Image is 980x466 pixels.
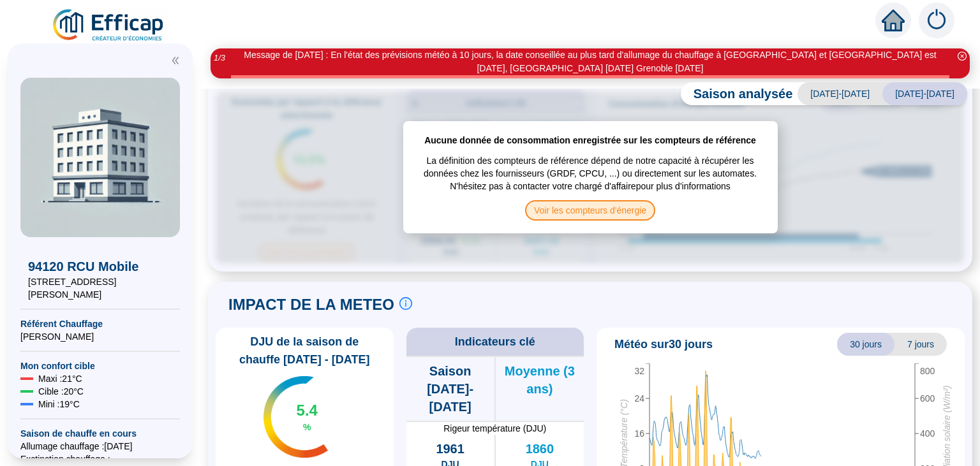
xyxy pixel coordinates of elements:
tspan: 800 [920,366,935,376]
span: [PERSON_NAME] [20,330,180,343]
tspan: 32 [634,366,644,376]
span: 30 jours [837,333,895,356]
span: DJU de la saison de chauffe [DATE] - [DATE] [221,333,389,368]
span: Exctinction chauffage : -- [20,453,180,465]
span: Allumage chauffage : [DATE] [20,440,180,453]
span: home [882,9,905,32]
span: double-left [171,56,180,65]
span: Mon confort cible [20,360,180,372]
span: [DATE]-[DATE] [882,82,967,105]
span: [DATE]-[DATE] [798,82,882,105]
img: efficap energie logo [51,8,167,43]
span: Météo sur 30 jours [614,335,713,353]
span: [STREET_ADDRESS][PERSON_NAME] [28,275,172,301]
img: alerts [919,3,954,38]
span: 1961 [436,440,464,458]
span: Cible : 20 °C [38,385,84,398]
span: Saison analysée [681,85,793,103]
span: La définition des compteurs de référence dépend de notre capacité à récupérer les données chez le... [416,147,765,180]
span: 5.4 [297,400,318,421]
span: Indicateurs clé [455,333,535,351]
span: 7 jours [895,333,947,356]
span: % [303,421,311,433]
span: close-circle [958,52,967,61]
tspan: 16 [634,428,644,439]
span: Maxi : 21 °C [38,372,82,385]
tspan: 24 [634,393,644,404]
span: Moyenne (3 ans) [496,362,584,398]
i: 1 / 3 [214,53,225,62]
span: Saison de chauffe en cours [20,427,180,440]
span: Mini : 19 °C [38,398,80,411]
img: indicateur températures [264,376,328,458]
span: Référent Chauffage [20,317,180,330]
span: info-circle [399,297,412,310]
span: Aucune donnée de consommation enregistrée sur les compteurs de référence [424,134,756,147]
div: Message de [DATE] : En l'état des prévisions météo à 10 jours, la date conseillée au plus tard d'... [231,48,949,75]
tspan: 600 [920,393,935,404]
span: N'hésitez pas à contacter votre chargé d'affaire pour plus d'informations [450,180,731,200]
span: 1860 [526,440,554,458]
span: Rigeur température (DJU) [406,422,584,435]
span: IMPACT DE LA METEO [228,295,394,315]
span: 94120 RCU Mobile [28,258,172,275]
tspan: 400 [920,428,935,439]
span: Saison [DATE]-[DATE] [406,362,494,416]
span: Voir les compteurs d'énergie [525,200,655,221]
